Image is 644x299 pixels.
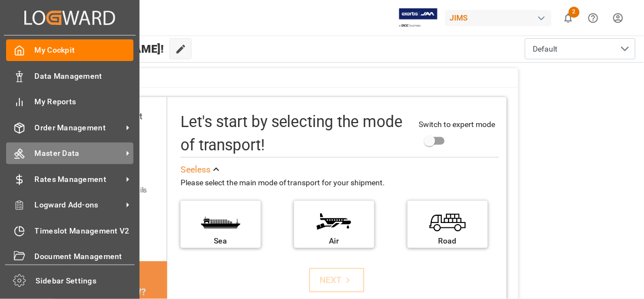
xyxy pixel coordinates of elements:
[181,176,499,190] div: Please select the main mode of transport for your shipment.
[581,6,606,31] button: Help Center
[556,6,581,31] button: show 2 new notifications
[6,220,133,241] a: Timeslot Management V2
[35,70,134,82] span: Data Management
[300,235,369,247] div: Air
[413,235,482,247] div: Road
[35,96,134,108] span: My Reports
[6,39,133,61] a: My Cockpit
[181,163,210,176] div: See less
[525,38,636,59] button: open menu
[533,43,558,55] span: Default
[309,268,364,292] button: NEXT
[320,273,354,287] div: NEXT
[181,110,408,157] div: Let's start by selecting the mode of transport!
[36,275,135,287] span: Sidebar Settings
[35,174,122,185] span: Rates Management
[6,91,133,113] a: My Reports
[419,120,496,129] span: Switch to expert mode
[569,7,580,18] span: 2
[186,235,255,247] div: Sea
[35,148,122,159] span: Master Data
[78,184,147,196] div: Add shipping details
[6,246,133,267] a: Document Management
[35,225,134,237] span: Timeslot Management V2
[399,8,437,28] img: Exertis%20JAM%20-%20Email%20Logo.jpg_1722504956.jpg
[35,122,122,134] span: Order Management
[35,199,122,211] span: Logward Add-ons
[445,10,552,26] div: JIMS
[35,251,134,262] span: Document Management
[445,7,556,28] button: JIMS
[35,44,134,56] span: My Cockpit
[6,65,133,87] a: Data Management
